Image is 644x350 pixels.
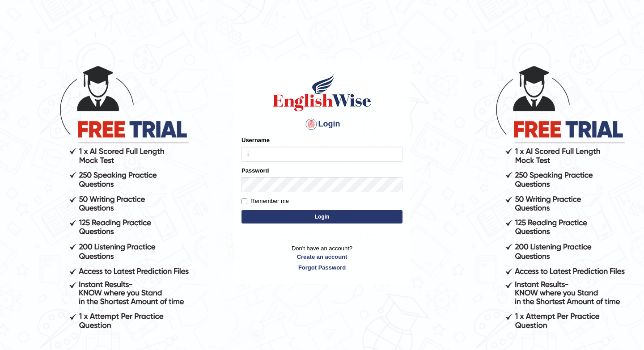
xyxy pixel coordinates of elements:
a: Create an account [241,253,402,261]
button: Login [241,210,402,223]
img: Logo of English Wise sign in for intelligent practice with AI [271,72,373,113]
a: Forgot Password [241,263,402,272]
label: Remember me [241,197,289,206]
h4: Login [241,117,402,131]
label: Password [241,166,269,175]
label: Username [241,136,270,144]
p: Don't have an account? [241,244,402,272]
input: Remember me [241,198,247,204]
